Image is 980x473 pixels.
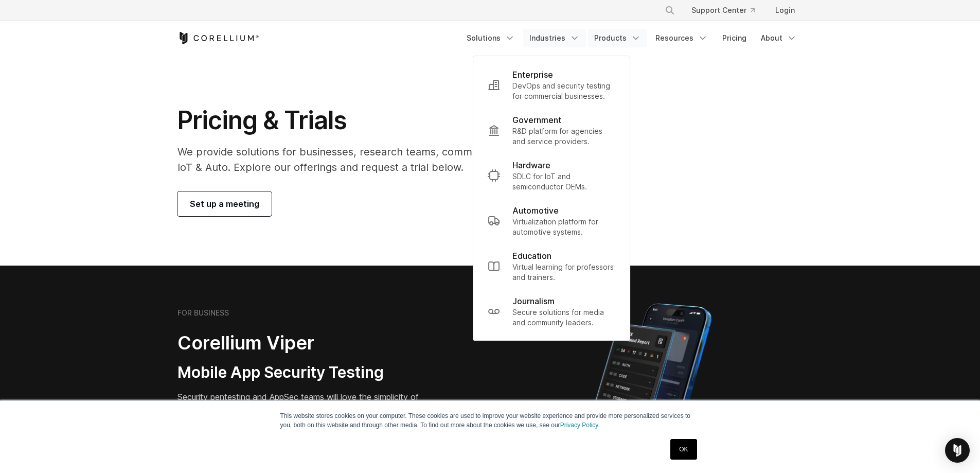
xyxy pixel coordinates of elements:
[512,262,615,283] p: Virtual learning for professors and trainers.
[767,1,803,20] a: Login
[512,114,561,126] p: Government
[177,331,441,355] h2: Corellium Viper
[479,198,623,243] a: Automotive Virtualization platform for automotive systems.
[512,250,551,262] p: Education
[512,68,553,81] p: Enterprise
[652,1,803,20] div: Navigation Menu
[479,108,623,153] a: Government R&D platform for agencies and service providers.
[177,144,587,175] p: We provide solutions for businesses, research teams, community individuals, and IoT & Auto. Explo...
[512,126,615,147] p: R&D platform for agencies and service providers.
[716,29,753,47] a: Pricing
[190,198,259,210] span: Set up a meeting
[560,422,600,429] a: Privacy Policy.
[512,307,615,328] p: Secure solutions for media and community leaders.
[177,363,441,382] h3: Mobile App Security Testing
[177,391,441,428] p: Security pentesting and AppSec teams will love the simplicity of automated report generation comb...
[177,191,272,216] a: Set up a meeting
[512,295,555,307] p: Journalism
[523,29,586,47] a: Industries
[177,32,259,44] a: Corellium Home
[479,243,623,289] a: Education Virtual learning for professors and trainers.
[670,439,697,460] a: OK
[479,153,623,198] a: Hardware SDLC for IoT and semiconductor OEMs.
[512,217,615,237] p: Virtualization platform for automotive systems.
[177,308,229,318] h6: FOR BUSINESS
[649,29,714,47] a: Resources
[512,204,559,217] p: Automotive
[479,289,623,334] a: Journalism Secure solutions for media and community leaders.
[755,29,803,47] a: About
[588,29,647,47] a: Products
[512,159,550,171] p: Hardware
[460,29,521,47] a: Solutions
[661,1,679,20] button: Search
[512,81,615,101] p: DevOps and security testing for commercial businesses.
[460,29,803,47] div: Navigation Menu
[945,438,970,463] div: Open Intercom Messenger
[512,171,615,192] p: SDLC for IoT and semiconductor OEMs.
[683,1,763,20] a: Support Center
[479,62,623,108] a: Enterprise DevOps and security testing for commercial businesses.
[280,411,700,430] p: This website stores cookies on your computer. These cookies are used to improve your website expe...
[177,105,587,136] h1: Pricing & Trials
